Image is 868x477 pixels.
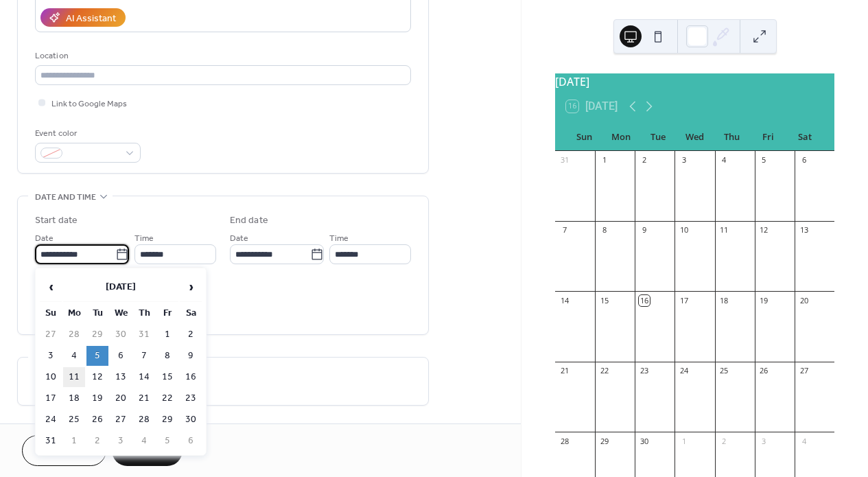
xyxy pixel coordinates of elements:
div: 7 [559,225,570,235]
td: 26 [86,410,108,430]
div: 4 [799,436,809,446]
div: 16 [639,295,649,305]
td: 29 [156,410,178,430]
td: 20 [110,388,132,408]
td: 7 [133,346,155,366]
td: 30 [180,410,202,430]
td: 31 [40,431,62,451]
td: 5 [156,431,178,451]
div: 31 [559,155,570,165]
span: Link to Google Maps [51,97,127,111]
div: Mon [603,124,640,151]
td: 16 [180,367,202,387]
div: 29 [599,436,609,446]
td: 14 [133,367,155,387]
div: Event color [35,126,138,141]
span: Time [134,231,154,246]
td: 27 [40,325,62,345]
div: Tue [640,124,677,151]
div: Wed [677,124,714,151]
div: Sat [786,124,823,151]
td: 15 [156,367,178,387]
div: 14 [559,295,570,305]
td: 30 [110,325,132,345]
td: 9 [180,346,202,366]
td: 24 [40,410,62,430]
div: 5 [759,155,769,165]
td: 27 [110,410,132,430]
td: 6 [180,431,202,451]
td: 3 [40,346,62,366]
th: Su [40,303,62,323]
div: 17 [679,295,689,305]
div: 6 [799,155,809,165]
button: Cancel [22,435,106,466]
div: 2 [719,436,729,446]
div: 25 [719,366,729,376]
div: 12 [759,225,769,235]
div: 3 [679,155,689,165]
td: 19 [86,388,108,408]
td: 8 [156,346,178,366]
span: Date [230,231,248,246]
td: 1 [156,325,178,345]
td: 17 [40,388,62,408]
td: 18 [63,388,85,408]
div: Location [35,49,408,63]
div: 9 [639,225,649,235]
div: 28 [559,436,570,446]
td: 13 [110,367,132,387]
span: ‹ [40,273,61,301]
div: AI Assistant [66,12,116,26]
span: Save [136,445,159,459]
div: 23 [639,366,649,376]
td: 1 [63,431,85,451]
td: 6 [110,346,132,366]
span: Date and time [35,190,96,205]
div: Start date [35,213,78,228]
td: 12 [86,367,108,387]
td: 2 [86,431,108,451]
td: 3 [110,431,132,451]
th: Fr [156,303,178,323]
td: 4 [63,346,85,366]
td: 28 [133,410,155,430]
td: 2 [180,325,202,345]
div: 24 [679,366,689,376]
div: 13 [799,225,809,235]
div: End date [230,213,268,228]
div: 26 [759,366,769,376]
span: Cancel [46,445,82,459]
th: Tu [86,303,108,323]
span: Time [329,231,349,246]
div: 20 [799,295,809,305]
td: 25 [63,410,85,430]
div: 22 [599,366,609,376]
th: We [110,303,132,323]
div: 2 [639,155,649,165]
td: 4 [133,431,155,451]
div: 19 [759,295,769,305]
div: [DATE] [555,73,834,90]
div: 18 [719,295,729,305]
div: 15 [599,295,609,305]
div: 11 [719,225,729,235]
th: [DATE] [63,272,178,302]
td: 23 [180,388,202,408]
div: Sun [566,124,603,151]
th: Th [133,303,155,323]
div: 27 [799,366,809,376]
div: 30 [639,436,649,446]
th: Mo [63,303,85,323]
td: 28 [63,325,85,345]
div: 1 [679,436,689,446]
td: 11 [63,367,85,387]
div: 10 [679,225,689,235]
span: › [180,273,201,301]
button: AI Assistant [40,8,126,27]
div: 1 [599,155,609,165]
th: Sa [180,303,202,323]
td: 21 [133,388,155,408]
div: 21 [559,366,570,376]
